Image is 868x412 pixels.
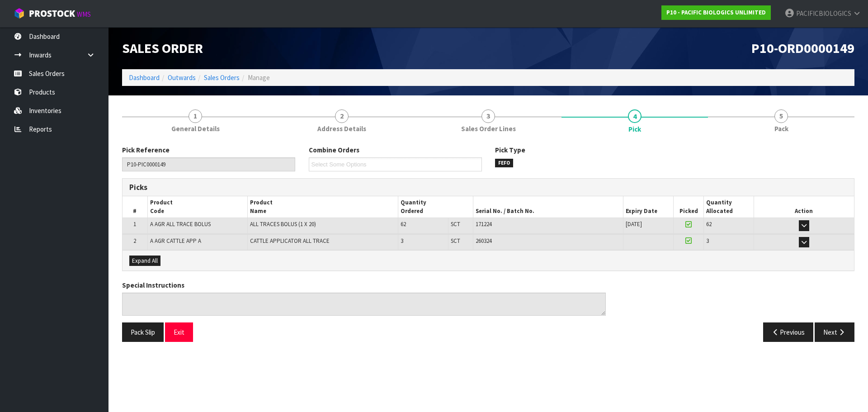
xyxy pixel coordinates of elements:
span: 62 [706,220,712,228]
span: General Details [171,124,220,133]
span: 3 [481,109,495,123]
strong: P10 - PACIFIC BIOLOGICS UNLIMITED [666,9,766,16]
span: 4 [628,109,642,123]
button: Exit [165,322,193,342]
span: Expand All [132,257,158,265]
th: Product Code [147,196,248,218]
th: # [123,196,147,218]
span: Pick [628,124,641,134]
span: SCT [451,220,460,228]
span: ProStock [29,8,75,19]
label: Special Instructions [122,280,184,290]
h3: Picks [129,183,481,192]
label: Combine Orders [309,145,359,155]
span: Sales Order [122,39,203,57]
span: A AGR CATTLE APP A [150,237,201,245]
th: Serial No. / Batch No. [473,196,623,218]
button: Next [815,322,854,342]
span: FEFO [495,159,513,168]
span: 1 [189,109,202,123]
span: Picked [679,207,698,215]
small: WMS [77,10,91,19]
a: Sales Orders [204,73,240,82]
span: Sales Order Lines [461,124,516,133]
button: Expand All [129,256,160,266]
span: 2 [133,237,136,245]
th: Quantity Ordered [398,196,473,218]
span: Pick [122,138,854,349]
span: P10-ORD0000149 [751,39,854,57]
span: 1 [133,220,136,228]
span: 2 [335,109,349,123]
label: Pick Type [495,145,525,155]
span: 260324 [476,237,492,245]
span: [DATE] [626,220,642,228]
span: 3 [706,237,709,245]
span: A AGR ALL TRACE BOLUS [150,220,211,228]
span: Manage [248,73,270,82]
span: 5 [774,109,788,123]
span: SCT [451,237,460,245]
span: 171224 [476,220,492,228]
span: Address Details [317,124,366,133]
label: Pick Reference [122,145,170,155]
span: ALL TRACES BOLUS (1 X 20) [250,220,316,228]
th: Expiry Date [623,196,674,218]
span: 3 [401,237,403,245]
button: Pack Slip [122,322,164,342]
span: 62 [401,220,406,228]
span: CATTLE APPLICATOR ALL TRACE [250,237,330,245]
span: Pack [774,124,788,133]
th: Product Name [248,196,398,218]
img: cube-alt.png [14,8,25,19]
th: Quantity Allocated [704,196,754,218]
a: Outwards [168,73,196,82]
button: Previous [763,322,814,342]
span: PACIFICBIOLOGICS [796,9,851,18]
th: Action [754,196,854,218]
a: Dashboard [129,73,160,82]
